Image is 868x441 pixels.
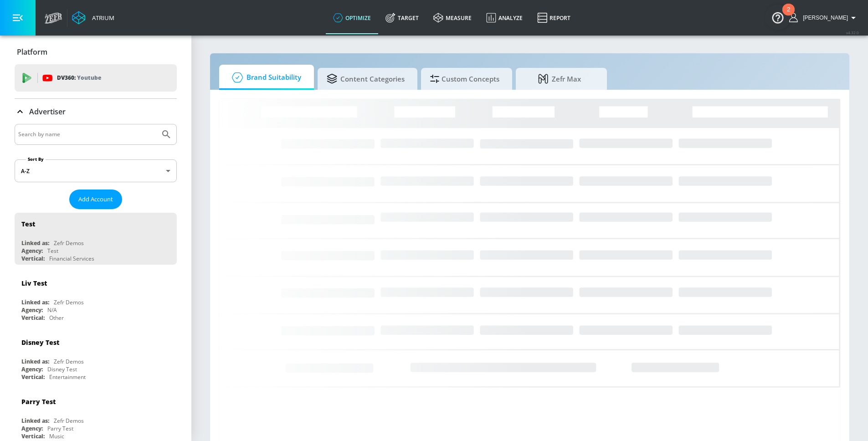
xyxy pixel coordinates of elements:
div: Vertical: [21,314,45,322]
div: Agency: [21,306,43,314]
a: Atrium [72,11,114,25]
p: Advertiser [29,107,66,117]
div: Agency: [21,247,43,255]
div: Liv TestLinked as:Zefr DemosAgency:N/AVertical:Other [15,272,177,324]
span: login as: victor.avalos@zefr.com [799,15,848,21]
p: Platform [17,47,47,57]
div: Test [47,247,58,255]
div: Advertiser [15,99,177,124]
div: Parry Test [21,397,56,406]
div: Parry Test [47,425,73,432]
button: [PERSON_NAME] [789,12,859,23]
a: Analyze [479,1,530,34]
div: 2 [787,10,790,21]
p: DV360: [57,73,101,83]
div: Platform [15,39,177,65]
div: Linked as: [21,358,49,365]
div: N/A [47,306,57,314]
p: Youtube [77,73,101,82]
div: Music [49,432,64,440]
div: Atrium [88,14,114,22]
div: Entertainment [49,373,86,381]
span: Zefr Max [525,68,594,90]
a: optimize [326,1,378,34]
div: Disney TestLinked as:Zefr DemosAgency:Disney TestVertical:Entertainment [15,331,177,383]
div: Zefr Demos [54,239,84,247]
div: Zefr Demos [54,358,84,365]
button: Add Account [69,190,122,209]
span: v 4.32.0 [846,30,859,35]
input: Search by name [18,128,156,140]
div: Disney Test [47,365,77,373]
span: Brand Suitability [228,67,301,88]
div: DV360: Youtube [15,64,177,92]
button: Open Resource Center, 2 new notifications [765,5,791,30]
div: Other [49,314,64,322]
div: A-Z [15,159,177,182]
div: Test [21,220,35,228]
span: Custom Concepts [430,68,499,90]
div: Linked as: [21,417,49,425]
div: Agency: [21,425,43,432]
div: Agency: [21,365,43,373]
div: Linked as: [21,298,49,306]
span: Add Account [78,194,113,205]
div: Zefr Demos [54,298,84,306]
div: Financial Services [49,255,94,262]
a: measure [426,1,479,34]
a: Report [530,1,578,34]
div: TestLinked as:Zefr DemosAgency:TestVertical:Financial Services [15,213,177,265]
div: Linked as: [21,239,49,247]
div: Vertical: [21,432,45,440]
div: Vertical: [21,255,45,262]
div: Zefr Demos [54,417,84,425]
a: Target [378,1,426,34]
div: Disney Test [21,338,59,347]
label: Sort By [26,156,46,162]
div: Liv Test [21,279,47,287]
div: Vertical: [21,373,45,381]
span: Content Categories [327,68,405,90]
